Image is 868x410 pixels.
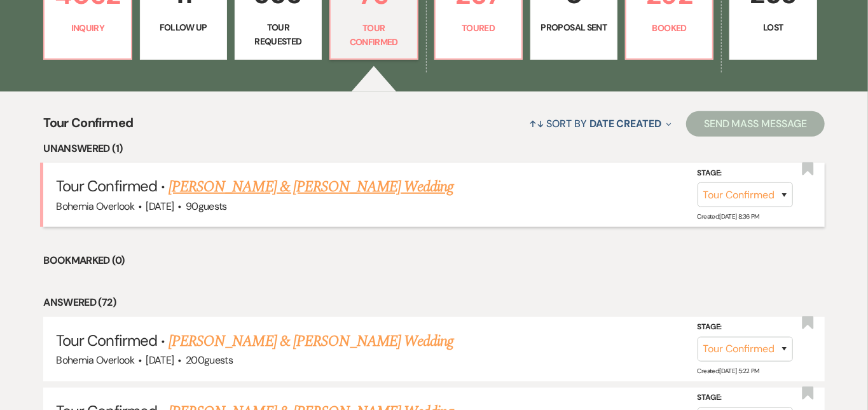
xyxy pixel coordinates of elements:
button: Send Mass Message [686,111,825,137]
p: Booked [634,21,705,35]
label: Stage: [698,391,793,405]
li: Bookmarked (0) [43,252,825,269]
span: Tour Confirmed [56,176,157,196]
p: Tour Confirmed [338,21,409,50]
span: ↑↓ [529,117,544,130]
span: Date Created [589,117,661,130]
span: 200 guests [186,353,233,367]
p: Toured [443,21,514,35]
p: Inquiry [52,21,123,35]
span: 90 guests [186,200,227,213]
a: [PERSON_NAME] & [PERSON_NAME] Wedding [169,330,453,353]
span: Bohemia Overlook [56,353,134,367]
span: Tour Confirmed [43,113,133,140]
span: [DATE] [146,200,174,213]
span: [DATE] [146,353,174,367]
p: Follow Up [148,20,219,34]
p: Proposal Sent [539,20,609,34]
li: Unanswered (1) [43,140,825,157]
p: Lost [738,20,808,34]
span: Tour Confirmed [56,331,157,350]
span: Bohemia Overlook [56,200,134,213]
label: Stage: [698,320,793,334]
span: Created: [DATE] 8:36 PM [698,212,759,221]
span: Created: [DATE] 5:22 PM [698,367,759,375]
a: [PERSON_NAME] & [PERSON_NAME] Wedding [169,175,453,198]
p: Tour Requested [243,20,313,49]
button: Sort By Date Created [524,107,677,140]
li: Answered (72) [43,294,825,311]
label: Stage: [698,167,793,181]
